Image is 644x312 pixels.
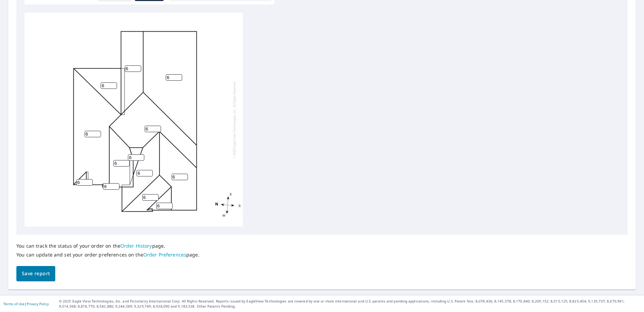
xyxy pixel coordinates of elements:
[3,302,49,306] p: |
[143,251,186,258] a: Order Preferences
[59,299,641,309] p: © 2025 Eagle View Technologies, Inc. and Pictometry International Corp. All Rights Reserved. Repo...
[27,301,49,306] a: Privacy Policy
[16,266,55,281] button: Save report
[16,252,200,258] p: You can update and set your order preferences on the page.
[22,269,50,278] span: Save report
[16,243,200,249] p: You can track the status of your order on the page.
[3,301,25,306] a: Terms of Use
[120,243,152,249] a: Order History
